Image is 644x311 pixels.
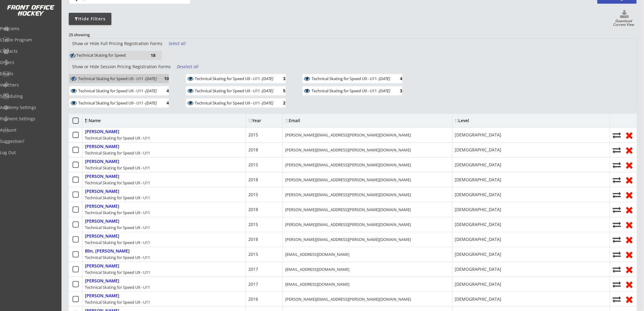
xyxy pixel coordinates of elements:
div: Technical Skating for Speed U9 - U11 [85,195,150,200]
div: Technical Skating for Speed U9 - U11 - [312,89,390,93]
div: [DEMOGRAPHIC_DATA] [455,281,502,287]
div: [PERSON_NAME] [85,174,119,179]
div: Technical Skating for Speed U9 - U11 [85,210,150,215]
div: Hide Filters [69,16,111,22]
button: Remove from roster (no refund) [625,220,634,229]
button: Remove from roster (no refund) [625,235,634,244]
div: [PERSON_NAME][EMAIL_ADDRESS][PERSON_NAME][DOMAIN_NAME] [285,207,411,212]
button: Remove from roster (no refund) [625,250,634,259]
div: 2016 [248,296,258,302]
div: Show or Hide Session Pricing Registration Forms [69,64,174,70]
div: Technical Skating for Speed U9 - U11 [78,100,157,106]
div: [PERSON_NAME] [85,278,119,284]
div: 2015 [248,162,258,168]
div: [DEMOGRAPHIC_DATA] [455,266,502,272]
button: Remove from roster (no refund) [625,145,634,155]
button: Remove from roster (no refund) [625,190,634,200]
div: 3 [274,76,286,81]
div: 2018 [248,207,258,213]
div: [PERSON_NAME] [85,263,119,269]
div: Technical Skating for Speed U9 - U11 [85,240,150,245]
div: [EMAIL_ADDRESS][DOMAIN_NAME] [285,267,349,272]
button: Move player [612,161,621,169]
div: Technical Skating for Speed U9 - U11 [195,88,274,94]
em: [DATE] [145,88,157,94]
em: [DATE] [145,100,157,106]
em: [DATE] [262,76,274,81]
div: [PERSON_NAME][EMAIL_ADDRESS][PERSON_NAME][DOMAIN_NAME] [285,147,411,153]
button: Move player [612,131,621,139]
div: [PERSON_NAME][EMAIL_ADDRESS][PERSON_NAME][DOMAIN_NAME] [285,296,411,302]
div: Deselect all [177,64,199,70]
div: [PERSON_NAME] [85,129,119,134]
div: [DEMOGRAPHIC_DATA] [455,132,502,138]
div: Technical Skating for Speed U9 - U11 [85,225,150,230]
div: [DEMOGRAPHIC_DATA] [455,177,502,183]
div: [DEMOGRAPHIC_DATA] [455,221,502,228]
div: 18 [143,53,156,58]
div: Blin, [PERSON_NAME] [85,249,130,254]
div: 2015 [248,192,258,198]
div: [EMAIL_ADDRESS][DOMAIN_NAME] [285,281,349,287]
div: [PERSON_NAME][EMAIL_ADDRESS][PERSON_NAME][DOMAIN_NAME] [285,162,411,168]
div: [PERSON_NAME][EMAIL_ADDRESS][PERSON_NAME][DOMAIN_NAME] [285,132,411,138]
div: 3 [390,88,402,93]
div: Email [285,118,340,123]
div: Technical Skating for Speed U9 - U11 [195,100,274,106]
div: [DEMOGRAPHIC_DATA] [455,236,502,242]
button: Remove from roster (no refund) [625,175,634,185]
div: Technical Skating for Speed U9 - U11 [78,76,157,82]
em: [DATE] [379,88,390,94]
div: 2018 [248,236,258,242]
div: 2018 [248,177,258,183]
div: Technical Skating for Speed [76,53,143,58]
div: Technical Skating for Speed U9 - U11 [85,284,150,290]
button: Remove from roster (no refund) [625,160,634,170]
button: Remove from roster (no refund) [625,205,634,214]
div: [DEMOGRAPHIC_DATA] [455,192,502,198]
button: Move player [612,250,621,259]
div: Technical Skating for Speed U9 - U11 [85,150,150,156]
div: Technical Skating for Speed U9 - U11 - [195,101,274,105]
div: [EMAIL_ADDRESS][DOMAIN_NAME] [285,252,349,257]
div: [DEMOGRAPHIC_DATA] [455,251,502,257]
div: Download Current View [611,19,637,27]
em: [DATE] [145,76,157,81]
div: [PERSON_NAME] [85,234,119,239]
div: 2 [274,101,286,105]
button: Move player [612,221,621,229]
div: [PERSON_NAME][EMAIL_ADDRESS][PERSON_NAME][DOMAIN_NAME] [285,237,411,242]
div: Technical Skating for Speed U9 - U11 [85,165,150,171]
div: [PERSON_NAME] [85,293,119,299]
button: Move player [612,235,621,244]
em: [DATE] [262,88,274,94]
button: Remove from roster (no refund) [625,265,634,274]
button: Click to download full roster. Your browser settings may try to block it, check your security set... [612,10,637,19]
div: Technical Skating for Speed U9 - U11 - [195,76,274,81]
div: Year [248,118,280,123]
div: Technical Skating for Speed U9 - U11 [85,180,150,186]
div: Technical Skating for Speed U9 - U11 [85,135,150,141]
div: Technical Skating for Speed U9 - U11 [312,88,390,94]
div: Technical Skating for Speed U9 - U11 - [195,89,274,93]
div: 2017 [248,266,258,272]
div: 4 [390,76,402,81]
div: 10 [157,76,169,81]
div: 4 [157,101,169,105]
button: Remove from roster (no refund) [625,130,634,140]
em: [DATE] [379,76,390,81]
div: [DEMOGRAPHIC_DATA] [455,296,502,302]
button: Move player [612,206,621,214]
button: Remove from roster (no refund) [625,280,634,289]
button: Move player [612,265,621,274]
div: Technical Skating for Speed [76,53,143,58]
div: 5 [274,88,286,93]
div: [PERSON_NAME][EMAIL_ADDRESS][PERSON_NAME][DOMAIN_NAME] [285,177,411,182]
div: 2015 [248,251,258,257]
em: [DATE] [262,100,274,106]
div: [PERSON_NAME] [85,204,119,209]
div: [PERSON_NAME][EMAIL_ADDRESS][PERSON_NAME][DOMAIN_NAME] [285,222,411,227]
div: [PERSON_NAME][EMAIL_ADDRESS][PERSON_NAME][DOMAIN_NAME] [285,192,411,197]
div: Technical Skating for Speed U9 - U11 [78,88,157,94]
div: [PERSON_NAME] [85,219,119,224]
